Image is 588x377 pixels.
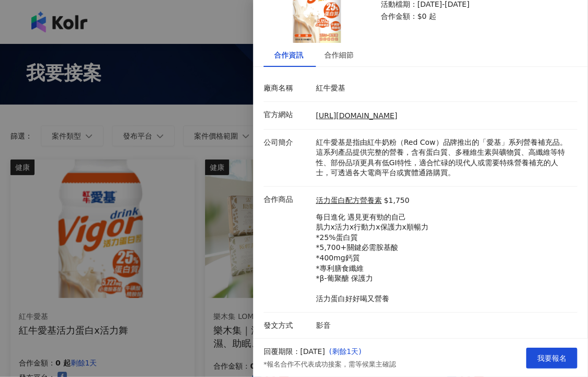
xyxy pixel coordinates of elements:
[264,321,311,331] p: 發文方式
[316,138,572,178] p: 紅牛愛基是指由紅牛奶粉（Red Cow）品牌推出的「愛基」系列營養補充品。 這系列產品提供完整的營養，含有蛋白質、多種維生素與礦物質、高纖維等特性、部份品項更具有低GI特性，適合忙碌的現代人或需...
[316,83,572,94] p: 紅牛愛基
[264,360,397,369] p: *報名合作不代表成功接案，需等候業主確認
[537,354,567,362] span: 我要報名
[324,49,354,61] div: 合作細節
[264,347,325,357] p: 回覆期限：[DATE]
[381,12,565,22] p: 合作金額： $0 起
[316,321,572,331] p: 影音
[264,110,311,120] p: 官方網站
[329,347,396,357] p: ( 剩餘1天 )
[264,138,311,148] p: 公司簡介
[316,111,398,120] a: [URL][DOMAIN_NAME]
[384,196,410,206] p: $1,750
[264,195,311,205] p: 合作商品
[264,83,311,94] p: 廠商名稱
[316,196,382,206] a: 活力蛋白配方營養素
[316,212,428,304] p: 每日進化 遇見更有勁的自己 肌力x活力x行動力x保護力x順暢力 *25%蛋白質 *5,700+關鍵必需胺基酸 *400mg鈣質 *專利膳食纖維 *β-葡聚醣 保護力 活力蛋白好好喝又營養
[526,348,578,369] button: 我要報名
[274,49,303,61] div: 合作資訊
